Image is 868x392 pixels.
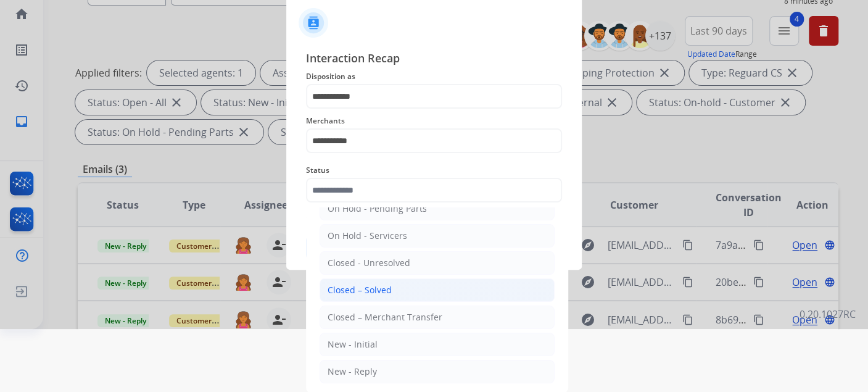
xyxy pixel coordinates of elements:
div: New - Initial [328,338,378,351]
div: Closed - Unresolved [328,257,410,269]
div: Closed – Solved [328,284,392,296]
span: Merchants [306,114,562,128]
div: On Hold - Pending Parts [328,202,427,215]
div: New - Reply [328,365,377,378]
span: Disposition as [306,69,562,84]
div: Closed – Merchant Transfer [328,311,442,323]
img: contactIcon [299,8,328,38]
div: On Hold - Servicers [328,230,407,242]
span: Interaction Recap [306,49,562,69]
p: 0.20.1027RC [800,307,856,322]
span: Status [306,163,562,178]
